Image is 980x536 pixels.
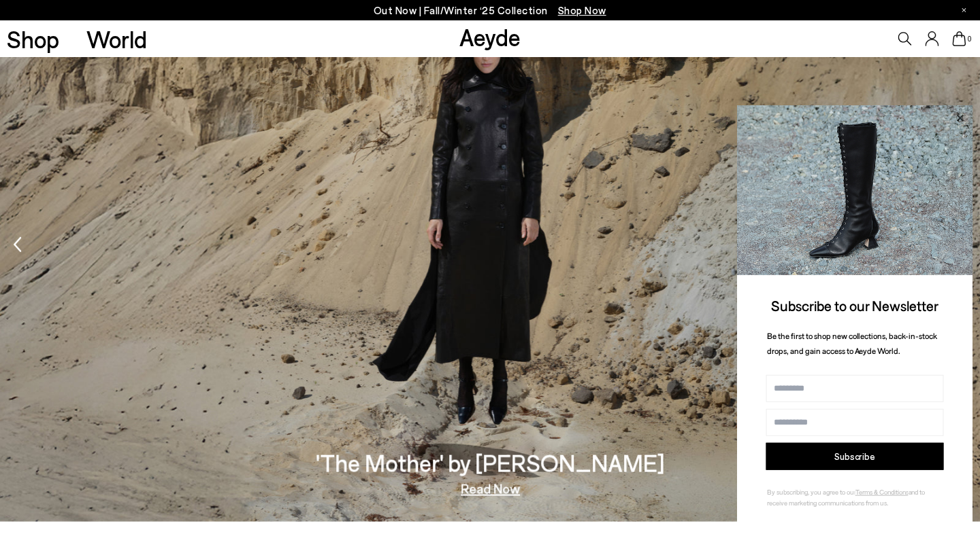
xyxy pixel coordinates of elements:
span: Be the first to shop new collections, back-in-stock drops, and gain access to Aeyde World. [767,331,938,356]
a: Aeyde [459,22,521,51]
a: World [86,27,147,51]
button: Subscribe [766,443,944,470]
h3: 'The Mother' by [PERSON_NAME] [316,451,665,475]
span: 0 [966,35,973,43]
p: Out Now | Fall/Winter ‘25 Collection [374,2,606,19]
span: By subscribing, you agree to our [767,488,855,496]
img: 2a6287a1333c9a56320fd6e7b3c4a9a9.jpg [737,105,973,275]
span: Navigate to /collections/new-in [558,4,606,16]
a: Shop [7,27,59,51]
div: Previous slide [14,230,22,264]
a: 0 [953,31,966,46]
a: Read Now [461,482,520,495]
span: Subscribe to our Newsletter [772,297,939,314]
a: Terms & Conditions [855,488,909,496]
